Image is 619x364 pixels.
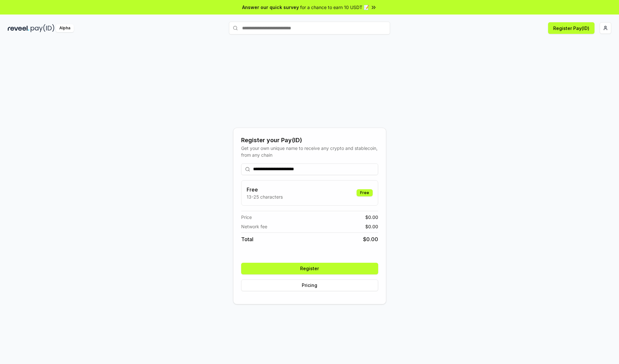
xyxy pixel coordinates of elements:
[241,223,267,230] span: Network fee
[300,4,369,11] span: for a chance to earn 10 USDT 📝
[357,189,373,196] div: Free
[56,24,74,32] div: Alpha
[241,280,378,291] button: Pricing
[241,263,378,274] button: Register
[365,223,378,230] span: $ 0.00
[31,24,54,32] img: pay_id
[548,22,594,34] button: Register Pay(ID)
[241,235,253,243] span: Total
[241,136,378,145] div: Register your Pay(ID)
[8,24,29,32] img: reveel_dark
[363,235,378,243] span: $ 0.00
[365,214,378,221] span: $ 0.00
[247,186,283,193] h3: Free
[241,145,378,158] div: Get your own unique name to receive any crypto and stablecoin, from any chain
[247,193,283,200] p: 13-25 characters
[241,214,252,221] span: Price
[242,4,299,11] span: Answer our quick survey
